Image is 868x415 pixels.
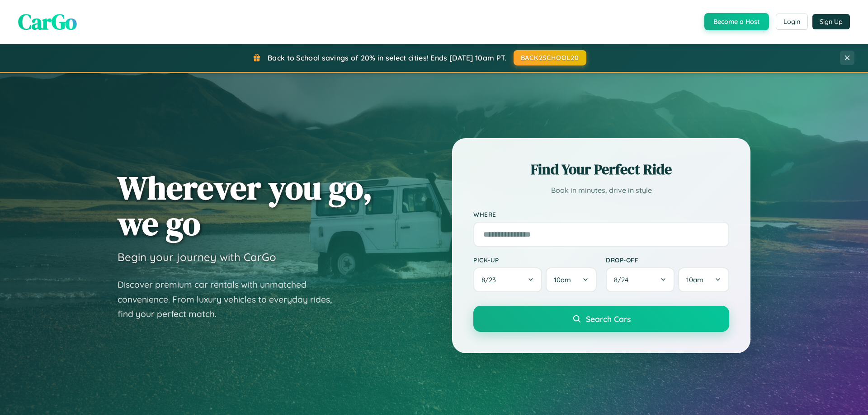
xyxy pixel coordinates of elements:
button: Become a Host [704,13,769,30]
button: 10am [546,267,597,292]
span: CarGo [18,7,77,37]
span: 10am [686,275,703,284]
label: Where [473,210,729,218]
h1: Wherever you go, we go [118,170,373,241]
span: Search Cars [586,314,631,324]
button: Sign Up [812,14,850,29]
h2: Find Your Perfect Ride [473,159,729,179]
button: 8/24 [606,267,675,292]
button: 8/23 [473,267,542,292]
label: Pick-up [473,256,597,264]
button: Search Cars [473,306,729,332]
label: Drop-off [606,256,729,264]
p: Book in minutes, drive in style [473,184,729,197]
button: Login [776,14,808,30]
p: Discover premium car rentals with unmatched convenience. From luxury vehicles to everyday rides, ... [118,277,344,322]
button: BACK2SCHOOL20 [514,50,586,65]
span: 8 / 24 [614,275,633,284]
span: 10am [554,275,571,284]
span: 8 / 23 [481,275,500,284]
button: 10am [678,267,729,292]
h3: Begin your journey with CarGo [118,250,276,264]
span: Back to School savings of 20% in select cities! Ends [DATE] 10am PT. [268,53,506,62]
